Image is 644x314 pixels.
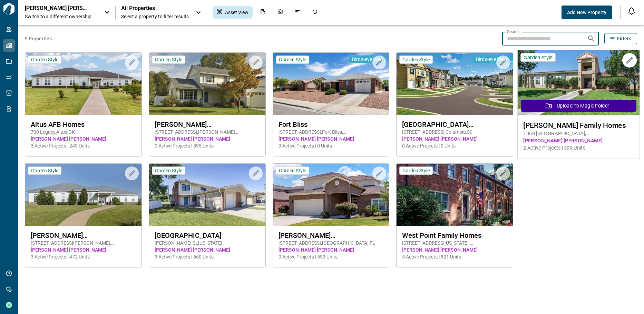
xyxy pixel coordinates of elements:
div: Asset View [213,6,253,19]
span: [PERSON_NAME][GEOGRAPHIC_DATA] [279,231,384,240]
button: Upload to Magic Folder [521,100,636,112]
div: Photos [273,6,287,19]
img: property-asset [149,164,265,226]
span: [PERSON_NAME] St , [US_STATE][GEOGRAPHIC_DATA] , OK [155,240,260,246]
span: Bird's-eye View [352,56,383,62]
span: Add New Property [567,9,606,16]
span: [GEOGRAPHIC_DATA] [155,231,260,240]
span: Asset View [225,9,248,16]
span: West Point Family Homes [402,231,507,240]
span: [STREET_ADDRESS] , Fort Bliss , [GEOGRAPHIC_DATA] [279,129,384,135]
span: Garden Style [31,168,58,174]
span: 0 Active Projects | 595 Units [155,142,260,149]
span: Garden Style [279,57,306,63]
span: Bird's-eye View [476,56,507,62]
span: [PERSON_NAME] [PERSON_NAME] [524,137,634,144]
span: [PERSON_NAME] [PERSON_NAME] [279,135,384,142]
button: Add New Property [562,6,612,19]
span: Garden Style [402,168,430,174]
span: [STREET_ADDRESS] , [PERSON_NAME][GEOGRAPHIC_DATA] , WA [155,129,260,135]
div: Job History [308,6,322,19]
span: Garden Style [31,57,58,63]
span: [STREET_ADDRESS] , Columbia , SC [402,129,507,135]
span: Garden Style [155,168,182,174]
button: Open notification feed [626,6,637,17]
span: [STREET_ADDRESS][PERSON_NAME] , [PERSON_NAME][GEOGRAPHIC_DATA] , [GEOGRAPHIC_DATA] [31,240,136,246]
span: [PERSON_NAME][GEOGRAPHIC_DATA] Homes [31,231,136,240]
span: 9 Properties [25,35,499,42]
img: property-asset [518,50,640,115]
span: [STREET_ADDRESS] , [GEOGRAPHIC_DATA] , FL [279,240,384,246]
span: [GEOGRAPHIC_DATA][PERSON_NAME] [402,120,507,129]
span: Garden Style [155,57,182,63]
span: Garden Style [524,54,553,61]
span: [PERSON_NAME][GEOGRAPHIC_DATA] [155,120,260,129]
span: 3 Active Projects | 472 Units [31,253,136,260]
span: 700 Legacy , Altus , OK [31,129,136,135]
img: property-asset [25,53,142,115]
span: Switch to a different ownership [25,13,97,20]
span: [PERSON_NAME] [PERSON_NAME] [279,246,384,253]
span: [PERSON_NAME] [PERSON_NAME] [155,246,260,253]
span: Fort Bliss [279,120,384,129]
img: property-asset [397,164,513,226]
div: Issues & Info [291,6,304,19]
span: Garden Style [279,168,306,174]
span: Garden Style [402,57,430,63]
span: 0 Active Projects | 0 Units [402,142,507,149]
span: 5 Active Projects | 821 Units [402,253,507,260]
span: [PERSON_NAME] [PERSON_NAME] [155,135,260,142]
span: [PERSON_NAME] [PERSON_NAME] [31,246,136,253]
span: 3 Active Projects | 249 Units [31,142,136,149]
span: 1368 [GEOGRAPHIC_DATA] , [GEOGRAPHIC_DATA] , AZ [524,130,634,137]
label: Search [507,29,520,34]
p: [PERSON_NAME] [PERSON_NAME] [25,5,87,12]
span: [PERSON_NAME] [PERSON_NAME] [402,246,507,253]
span: All Properties [121,5,189,12]
span: [PERSON_NAME] [PERSON_NAME] [402,135,507,142]
span: Altus AFB Homes [31,120,136,129]
span: Filters [617,35,631,42]
span: 2 Active Projects | 399 Units [524,144,634,152]
span: Select a property to filter results [121,13,189,20]
img: property-asset [273,164,389,226]
div: Documents [256,6,270,19]
span: [PERSON_NAME] [PERSON_NAME] [31,135,136,142]
span: [PERSON_NAME] Family Homes [524,121,634,130]
img: property-asset [397,53,513,115]
span: 3 Active Projects | 660 Units [155,253,260,260]
img: property-asset [149,53,265,115]
span: 0 Active Projects | 593 Units [279,253,384,260]
img: property-asset [25,164,142,226]
button: Search properties [584,32,598,45]
img: property-asset [273,53,389,115]
span: [STREET_ADDRESS][US_STATE] , [GEOGRAPHIC_DATA] , NY [402,240,507,246]
span: 0 Active Projects | 0 Units [279,142,384,149]
button: Filters [604,33,637,44]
